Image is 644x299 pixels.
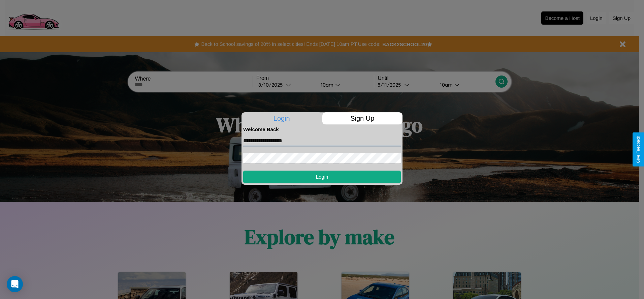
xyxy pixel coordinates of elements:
[636,136,641,163] div: Give Feedback
[322,112,403,124] p: Sign Up
[241,112,322,124] p: Login
[243,126,401,132] h4: Welcome Back
[243,171,401,183] button: Login
[7,276,23,292] div: Open Intercom Messenger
